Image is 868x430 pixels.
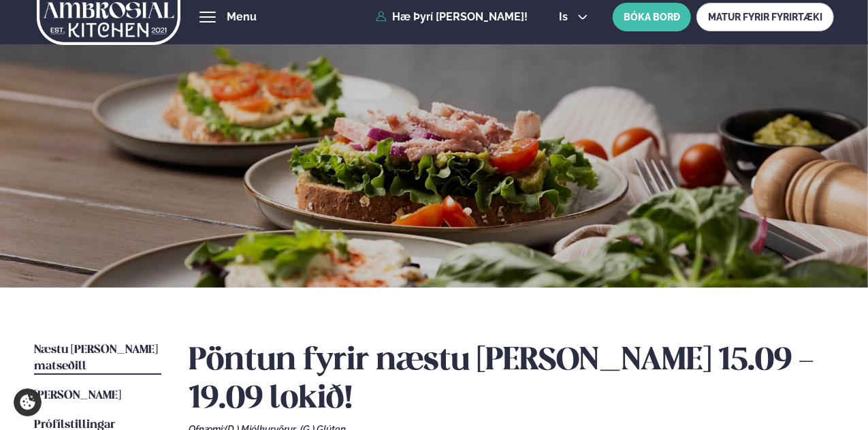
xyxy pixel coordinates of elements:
[376,11,528,23] a: Hæ Þyrí [PERSON_NAME]!
[696,3,834,31] a: MATUR FYRIR FYRIRTÆKI
[559,12,572,22] span: is
[613,3,691,31] button: BÓKA BORÐ
[14,388,42,416] a: Cookie settings
[548,12,599,22] button: is
[34,344,158,372] span: Næstu [PERSON_NAME] matseðill
[34,390,121,401] span: [PERSON_NAME]
[34,388,121,404] a: [PERSON_NAME]
[189,342,834,418] h2: Pöntun fyrir næstu [PERSON_NAME] 15.09 - 19.09 lokið!
[34,342,161,375] a: Næstu [PERSON_NAME] matseðill
[199,9,216,25] button: hamburger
